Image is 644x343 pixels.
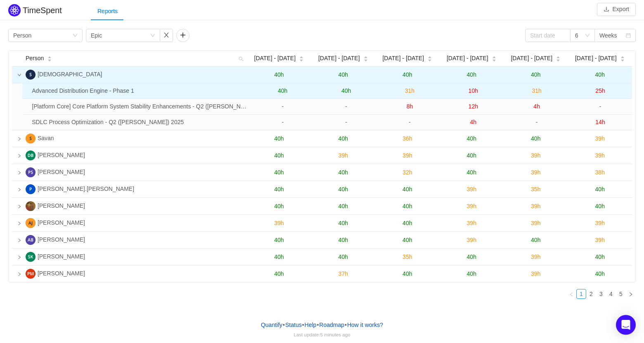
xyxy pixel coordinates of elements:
[341,87,351,94] span: 40h
[38,152,85,158] span: [PERSON_NAME]
[467,71,476,78] span: 40h
[407,103,413,110] span: 8h
[26,167,36,177] img: PS
[531,152,540,159] span: 39h
[569,292,574,297] i: icon: left
[8,4,21,16] img: Quantify logo
[402,270,412,277] span: 40h
[402,152,412,159] span: 39h
[402,169,412,176] span: 32h
[339,270,348,277] span: 37h
[345,103,347,110] span: -
[17,137,21,141] i: icon: right
[587,289,596,298] a: 2
[576,289,586,299] li: 1
[595,87,605,94] span: 25h
[274,220,284,226] span: 39h
[38,186,134,192] span: [PERSON_NAME].[PERSON_NAME]
[363,58,368,61] i: icon: caret-down
[620,55,625,61] div: Sort
[531,254,540,260] span: 39h
[274,135,284,142] span: 40h
[402,186,412,193] span: 40h
[595,135,605,142] span: 39h
[597,3,636,16] button: icon: downloadExport
[304,319,317,331] a: Help
[402,237,412,243] span: 40h
[616,289,625,298] a: 5
[531,203,540,209] span: 39h
[339,203,348,209] span: 40h
[586,289,596,299] li: 2
[347,319,384,331] button: How it works?
[606,289,616,299] li: 4
[339,220,348,226] span: 40h
[531,186,540,193] span: 35h
[467,186,476,193] span: 39h
[26,269,36,279] img: PM
[531,220,540,226] span: 39h
[556,55,561,58] i: icon: caret-up
[28,99,251,115] td: [Platform Core] Core Platform System Stability Enhancements - Q2 (JAS) 2025-26
[382,54,424,63] span: [DATE] - [DATE]
[402,254,412,260] span: 35h
[402,220,412,226] span: 40h
[47,58,52,61] i: icon: caret-down
[339,186,348,193] span: 40h
[532,87,541,94] span: 31h
[467,203,476,209] span: 39h
[91,29,102,42] div: Epic
[427,55,432,61] div: Sort
[299,55,304,58] i: icon: caret-up
[28,83,251,99] td: Advanced Distribution Engine - Phase 1
[17,171,21,175] i: icon: right
[26,235,36,245] img: AB
[26,218,36,228] img: AJ
[556,58,561,61] i: icon: caret-down
[470,119,477,125] span: 4h
[274,270,284,277] span: 40h
[597,289,606,298] a: 3
[26,134,36,143] img: S
[38,253,85,260] span: [PERSON_NAME]
[616,289,626,299] li: 5
[38,270,85,277] span: [PERSON_NAME]
[492,58,496,61] i: icon: caret-down
[585,33,590,39] i: icon: down
[595,119,605,125] span: 14h
[17,272,21,276] i: icon: right
[26,54,44,63] span: Person
[319,319,345,331] a: Roadmap
[405,87,414,94] span: 31h
[47,55,52,61] div: Sort
[91,2,124,21] div: Reports
[294,332,350,337] span: Last update:
[26,70,36,80] img: S
[26,150,36,160] img: DB
[278,87,287,94] span: 40h
[511,54,552,63] span: [DATE] - [DATE]
[285,319,302,331] a: Status
[595,237,605,243] span: 39h
[345,322,347,328] span: •
[339,152,348,159] span: 39h
[254,54,296,63] span: [DATE] - [DATE]
[283,322,285,328] span: •
[492,55,497,61] div: Sort
[531,71,540,78] span: 40h
[575,54,617,63] span: [DATE] - [DATE]
[26,252,36,262] img: SK
[299,55,304,61] div: Sort
[531,135,540,142] span: 40h
[17,204,21,209] i: icon: right
[345,119,347,125] span: -
[533,103,540,110] span: 4h
[17,255,21,259] i: icon: right
[17,154,21,158] i: icon: right
[467,270,476,277] span: 40h
[469,103,478,110] span: 12h
[339,254,348,260] span: 40h
[13,29,31,42] div: Person
[469,87,478,94] span: 10h
[38,169,85,175] span: [PERSON_NAME]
